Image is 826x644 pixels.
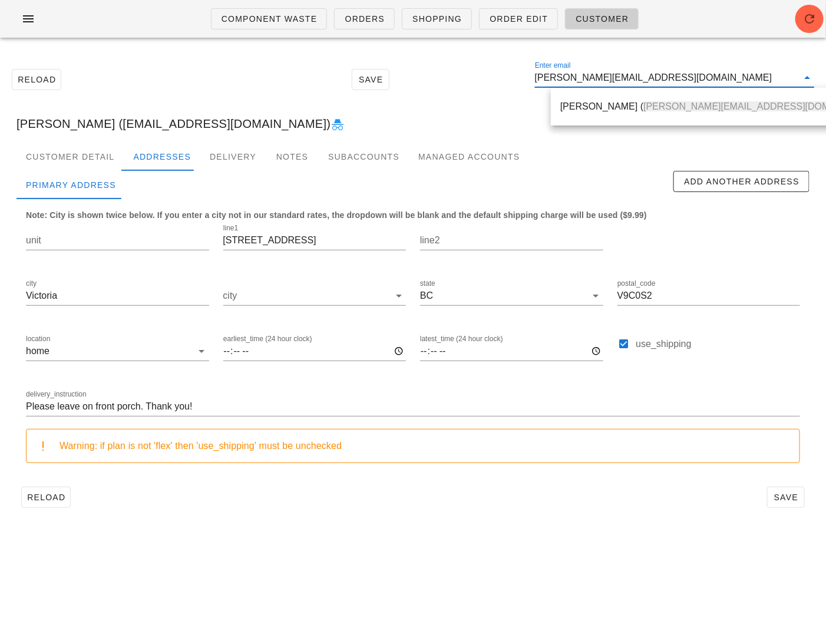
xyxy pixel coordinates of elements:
label: earliest_time (24 hour clock) [223,335,312,344]
div: Primary Address [16,171,125,199]
label: delivery_instruction [26,390,87,399]
label: latest_time (24 hour clock) [420,335,503,344]
div: BC [420,290,433,301]
div: Notes [266,143,319,171]
div: Managed Accounts [409,143,529,171]
label: location [26,335,50,344]
div: Addresses [124,143,200,171]
div: home [26,346,49,356]
div: Warning: if plan is not 'flex' then 'use_shipping' must be unchecked [60,440,790,453]
span: Save [772,493,799,502]
a: Shopping [402,8,472,29]
span: Orders [344,14,385,24]
div: Delivery [200,143,266,171]
button: Save [352,69,389,90]
span: Shopping [412,14,462,24]
label: state [420,279,435,288]
div: [PERSON_NAME] ([EMAIL_ADDRESS][DOMAIN_NAME]) [7,105,819,143]
label: city [26,279,37,288]
label: use_shipping [636,338,801,350]
span: Reload [27,493,65,502]
span: Save [357,75,384,84]
span: Reload [17,75,56,84]
a: Order Edit [479,8,558,29]
span: Component Waste [221,14,318,24]
a: Orders [334,8,395,29]
label: postal_code [617,279,656,288]
span: Add Another Address [683,177,799,186]
button: Reload [21,487,71,508]
div: city [223,286,407,305]
div: Subaccounts [319,143,409,171]
span: Customer [575,14,629,24]
div: stateBC [420,286,603,305]
label: Enter email [535,61,571,70]
button: Save [767,487,805,508]
div: locationhome [26,342,209,361]
button: Reload [12,69,61,90]
a: Customer [565,8,639,29]
span: Order Edit [489,14,548,24]
b: Note: City is shown twice below. If you enter a city not in our standard rates, the dropdown will... [26,210,647,220]
label: line1 [223,224,238,233]
button: Add Another Address [673,171,810,192]
div: Customer Detail [16,143,124,171]
a: Component Waste [211,8,328,29]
